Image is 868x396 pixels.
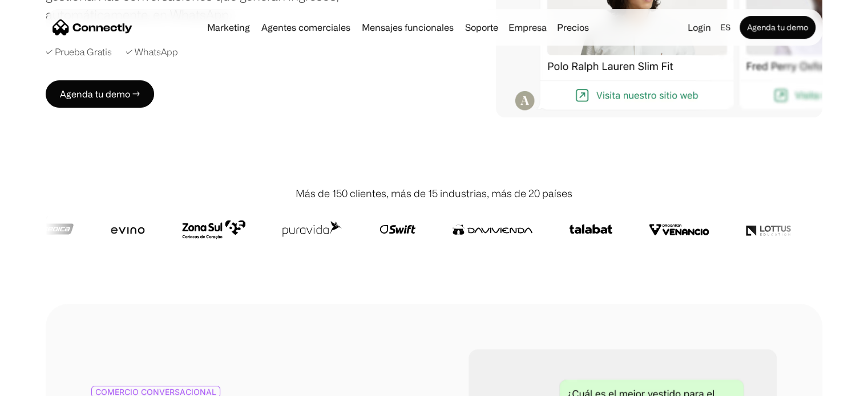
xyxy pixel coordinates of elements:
div: es [720,19,730,35]
div: ✓ WhatsApp [126,47,178,58]
a: Soporte [461,23,503,32]
div: Más de 150 clientes, más de 15 industrias, más de 20 países [296,186,572,201]
div: Empresa [505,19,550,35]
div: COMERCIO CONVERSACIONAL [95,387,216,396]
div: es [716,19,737,35]
a: Mensajes funcionales [357,23,458,32]
a: Login [683,19,716,35]
a: Agenda tu demo [740,16,815,39]
aside: Language selected: Español [11,375,68,392]
a: Agentes comerciales [257,23,355,32]
a: Precios [552,23,594,32]
a: Agenda tu demo → [46,80,154,108]
ul: Language list [23,376,68,392]
div: Empresa [508,19,547,35]
a: Marketing [203,23,255,32]
div: ✓ Prueba Gratis [46,47,112,58]
a: home [53,19,132,36]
